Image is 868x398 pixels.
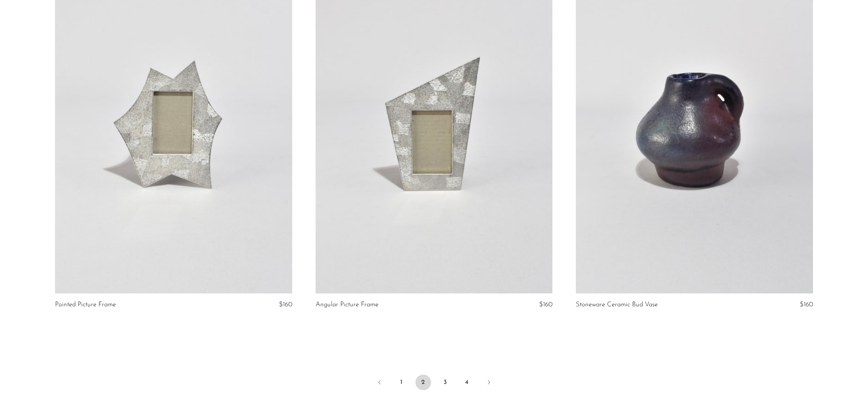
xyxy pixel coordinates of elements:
[415,375,431,390] span: 2
[394,375,409,390] a: 1
[576,301,658,308] a: Stoneware Ceramic Bud Vase
[55,301,116,308] a: Pointed Picture Frame
[539,301,552,308] span: $160
[437,375,453,390] a: 3
[372,375,387,392] a: Previous
[459,375,475,390] a: 4
[800,301,813,308] span: $160
[481,375,497,392] a: Next
[316,301,378,308] a: Angular Picture Frame
[279,301,292,308] span: $160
